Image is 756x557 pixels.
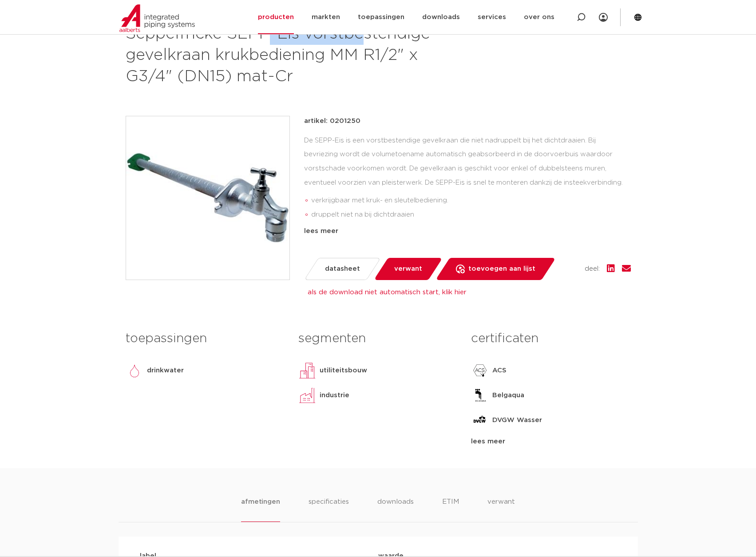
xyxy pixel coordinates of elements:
li: ETIM [442,497,459,522]
li: afmetingen [241,497,280,522]
p: Belgaqua [492,390,524,401]
h3: certificaten [471,330,630,348]
li: verwant [487,497,515,522]
p: industrie [320,390,349,401]
div: lees meer [471,436,630,447]
li: downloads [377,497,414,522]
img: Belgaqua [471,387,489,404]
h3: segmenten [298,330,458,348]
li: verkrijgbaar met kruk- en sleutelbediening. [311,194,631,208]
p: DVGW Wasser [492,415,542,426]
img: drinkwater [126,362,143,379]
img: DVGW Wasser [471,411,489,429]
p: utiliteitsbouw [320,365,367,376]
p: ACS [492,365,507,376]
img: Product Image for Seppelfricke SEPP-Eis vorstbestendige gevelkraan krukbediening MM R1/2" x G3/4"... [126,116,289,280]
li: eenvoudige en snelle montage dankzij insteekverbinding [311,222,631,236]
img: utiliteitsbouw [298,362,316,379]
h1: Seppelfricke SEPP-Eis vorstbestendige gevelkraan krukbediening MM R1/2" x G3/4" (DN15) mat-Cr [126,24,459,87]
div: my IPS [599,8,608,27]
span: deel: [585,264,600,274]
p: artikel: 0201250 [304,116,360,126]
img: ACS [471,362,489,379]
a: verwant [373,258,442,280]
a: als de download niet automatisch start, klik hier [308,289,467,296]
div: De SEPP-Eis is een vorstbestendige gevelkraan die niet nadruppelt bij het dichtdraaien. Bij bevri... [304,134,631,222]
span: toevoegen aan lijst [468,262,535,276]
span: verwant [394,262,422,276]
span: datasheet [325,262,360,276]
div: lees meer [304,226,631,237]
li: druppelt niet na bij dichtdraaien [311,208,631,222]
img: industrie [298,387,316,404]
h3: toepassingen [126,330,285,348]
p: drinkwater [147,365,184,376]
li: specificaties [309,497,349,522]
a: datasheet [304,258,380,280]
